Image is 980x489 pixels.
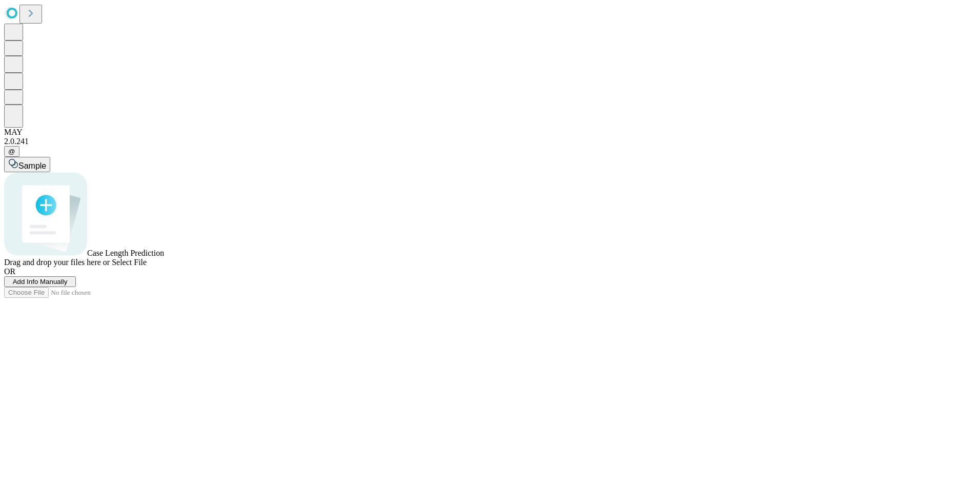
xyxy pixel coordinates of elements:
span: Sample [18,161,46,170]
span: OR [4,267,15,276]
div: MAY [4,128,976,137]
span: Case Length Prediction [87,249,164,257]
span: Add Info Manually [13,278,68,286]
span: @ [8,148,15,155]
span: Drag and drop your files here or [4,258,110,267]
button: @ [4,146,19,157]
button: Sample [4,157,50,172]
button: Add Info Manually [4,276,76,287]
span: Select File [112,258,147,267]
div: 2.0.241 [4,137,976,146]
